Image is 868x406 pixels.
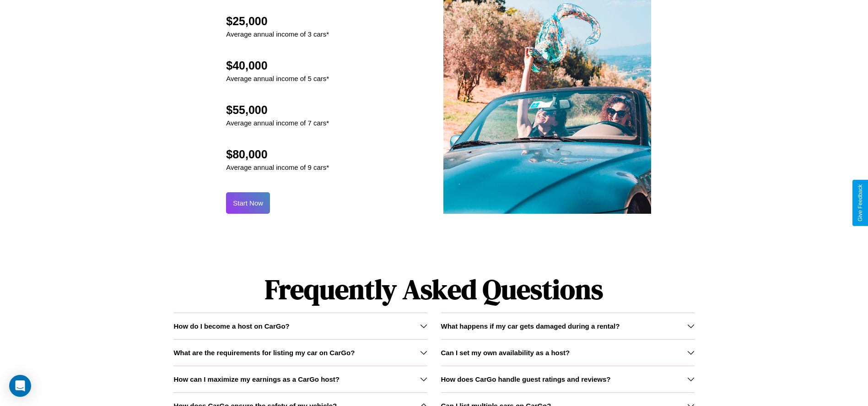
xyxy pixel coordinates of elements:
h1: Frequently Asked Questions [173,266,694,313]
h3: What happens if my car gets damaged during a rental? [441,322,620,330]
h3: Can I set my own availability as a host? [441,349,570,357]
h2: $40,000 [226,59,329,72]
h2: $25,000 [226,15,329,28]
p: Average annual income of 3 cars* [226,28,329,40]
h3: How do I become a host on CarGo? [173,322,289,330]
h3: What are the requirements for listing my car on CarGo? [173,349,355,357]
p: Average annual income of 9 cars* [226,161,329,173]
p: Average annual income of 5 cars* [226,72,329,85]
h2: $55,000 [226,103,329,117]
div: Open Intercom Messenger [9,375,31,397]
h3: How can I maximize my earnings as a CarGo host? [173,375,340,383]
p: Average annual income of 7 cars* [226,117,329,129]
h2: $80,000 [226,148,329,161]
div: Give Feedback [857,184,863,222]
h3: How does CarGo handle guest ratings and reviews? [441,375,611,383]
button: Start Now [226,192,270,214]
